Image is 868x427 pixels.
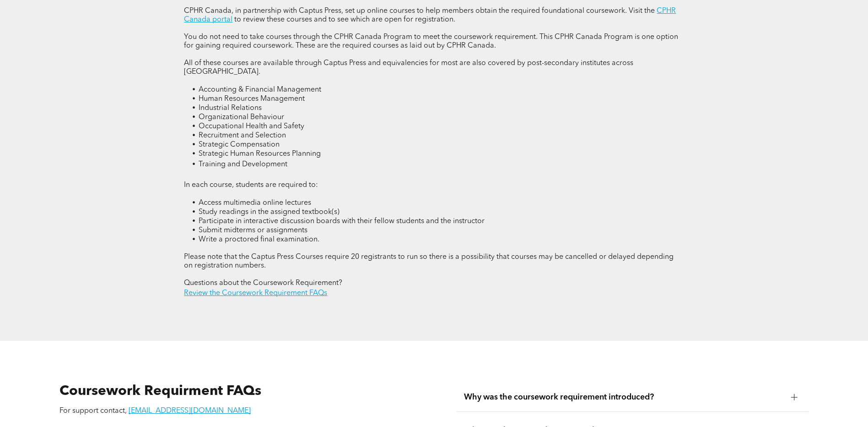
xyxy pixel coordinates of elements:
[199,227,307,234] span: Submit midterms or assignments
[199,132,286,139] span: Recruitment and Selection
[184,33,678,49] span: You do not need to take courses through the CPHR Canada Program to meet the coursework requiremen...
[184,290,327,297] a: Review the Coursework Requirement FAQs
[129,407,251,415] a: [EMAIL_ADDRESS][DOMAIN_NAME]
[199,150,321,158] span: Strategic Human Resources Planning
[199,123,304,130] span: Occupational Health and Safety
[59,384,261,398] span: Coursework Requirment FAQs
[184,279,342,287] span: Questions about the Coursework Requirement?
[199,86,321,93] span: Accounting & Financial Management
[184,181,318,189] span: In each course, students are required to:
[199,208,340,216] span: Study readings in the assigned textbook(s)
[199,161,287,168] span: Training and Development
[199,218,485,225] span: Participate in interactive discussion boards with their fellow students and the instructor
[234,16,455,23] span: to review these courses and to see which are open for registration.
[199,95,305,103] span: Human Resources Management
[184,7,655,15] span: CPHR Canada, in partnership with Captus Press, set up online courses to help members obtain the r...
[199,236,319,243] span: Write a proctored final examination.
[199,114,284,121] span: Organizational Behaviour
[199,104,262,112] span: Industrial Relations
[184,253,674,269] span: Please note that the Captus Press Courses require 20 registrants to run so there is a possibility...
[199,141,280,148] span: Strategic Compensation
[199,199,311,207] span: Access multimedia online lectures
[184,60,633,76] span: All of these courses are available through Captus Press and equivalencies for most are also cover...
[464,392,784,402] span: Why was the coursework requirement introduced?
[59,407,127,415] span: For support contact,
